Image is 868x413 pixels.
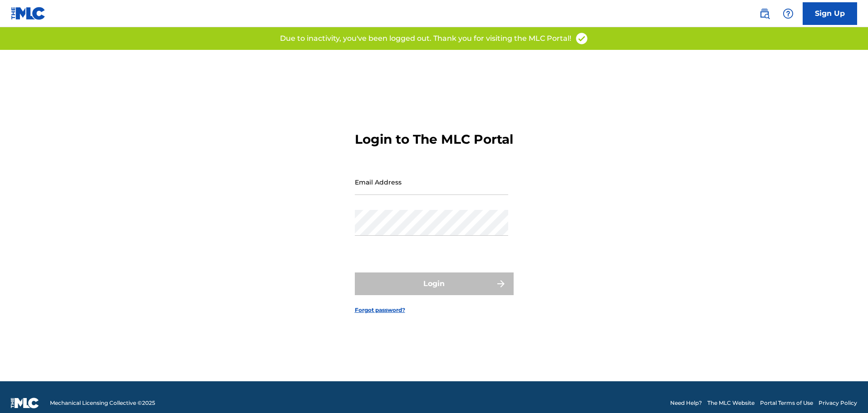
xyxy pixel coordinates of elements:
a: Forgot password? [355,306,405,314]
p: Due to inactivity, you've been logged out. Thank you for visiting the MLC Portal! [280,33,571,44]
img: access [575,32,588,45]
a: Sign Up [803,2,857,25]
img: search [759,8,770,19]
span: Mechanical Licensing Collective © 2025 [50,399,155,407]
iframe: Chat Widget [823,369,868,413]
a: Privacy Policy [819,399,857,407]
h3: Login to The MLC Portal [355,131,513,147]
a: The MLC Website [707,399,755,407]
img: help [783,8,794,19]
img: logo [11,398,39,408]
a: Need Help? [670,399,702,407]
a: Public Search [755,5,774,23]
div: Help [779,5,797,23]
img: MLC Logo [11,7,46,20]
a: Portal Terms of Use [760,399,813,407]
